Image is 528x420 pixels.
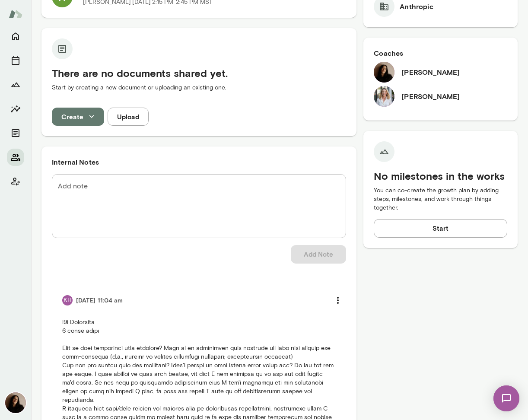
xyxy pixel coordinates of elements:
[7,76,24,93] button: Growth Plan
[76,296,123,305] h6: [DATE] 11:04 am
[374,186,507,212] p: You can co-create the growth plan by adding steps, milestones, and work through things together.
[374,62,394,83] img: Fiona Nodar
[400,1,433,12] h6: Anthropic
[7,100,24,118] button: Insights
[52,108,104,126] button: Create
[401,67,460,77] h6: [PERSON_NAME]
[7,124,24,142] button: Documents
[7,28,24,45] button: Home
[374,86,394,107] img: Jennifer Palazzo
[329,291,347,309] button: more
[7,173,24,190] button: Client app
[374,219,507,237] button: Start
[5,392,26,413] img: Fiona Nodar
[374,48,507,58] h6: Coaches
[52,83,346,92] p: Start by creating a new document or uploading an existing one.
[52,66,346,80] h5: There are no documents shared yet.
[9,6,22,22] img: Mento
[62,295,73,305] div: KH
[52,157,346,167] h6: Internal Notes
[374,169,507,183] h5: No milestones in the works
[7,149,24,166] button: Members
[401,91,460,102] h6: [PERSON_NAME]
[108,108,149,126] button: Upload
[7,52,24,69] button: Sessions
